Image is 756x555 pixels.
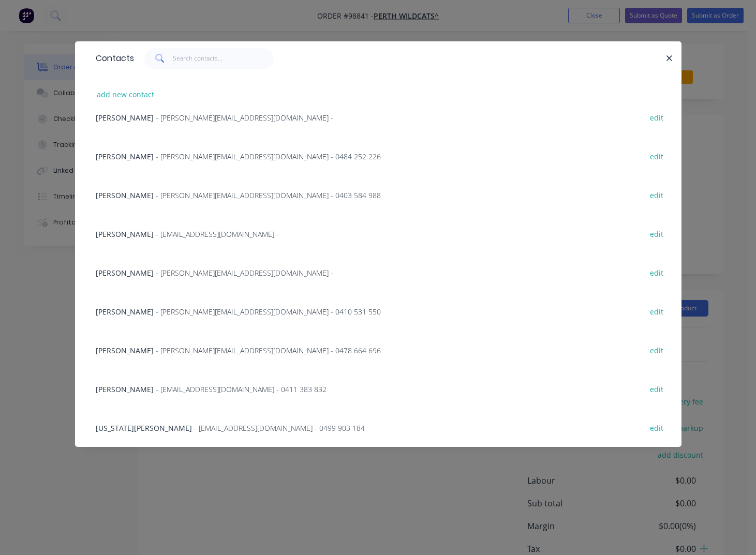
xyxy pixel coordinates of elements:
[96,152,154,161] span: [PERSON_NAME]
[156,152,381,161] span: - [PERSON_NAME][EMAIL_ADDRESS][DOMAIN_NAME] - 0484 252 226
[156,346,381,355] span: - [PERSON_NAME][EMAIL_ADDRESS][DOMAIN_NAME] - 0478 664 696
[96,307,154,317] span: [PERSON_NAME]
[645,110,669,124] button: edit
[96,384,154,394] span: [PERSON_NAME]
[645,343,669,357] button: edit
[156,307,381,317] span: - [PERSON_NAME][EMAIL_ADDRESS][DOMAIN_NAME] - 0410 531 550
[96,346,154,355] span: [PERSON_NAME]
[156,268,333,278] span: - [PERSON_NAME][EMAIL_ADDRESS][DOMAIN_NAME] -
[96,190,154,200] span: [PERSON_NAME]
[91,42,134,75] div: Contacts
[96,268,154,278] span: [PERSON_NAME]
[92,87,160,101] button: add new contact
[645,188,669,202] button: edit
[645,382,669,396] button: edit
[645,149,669,163] button: edit
[96,229,154,239] span: [PERSON_NAME]
[156,113,333,123] span: - [PERSON_NAME][EMAIL_ADDRESS][DOMAIN_NAME] -
[645,265,669,279] button: edit
[156,229,279,239] span: - [EMAIL_ADDRESS][DOMAIN_NAME] -
[96,423,192,433] span: [US_STATE][PERSON_NAME]
[173,48,274,69] input: Search contacts...
[156,190,381,200] span: - [PERSON_NAME][EMAIL_ADDRESS][DOMAIN_NAME] - 0403 584 988
[645,304,669,318] button: edit
[194,423,365,433] span: - [EMAIL_ADDRESS][DOMAIN_NAME] - 0499 903 184
[645,421,669,434] button: edit
[156,384,327,394] span: - [EMAIL_ADDRESS][DOMAIN_NAME] - 0411 383 832
[96,113,154,123] span: [PERSON_NAME]
[645,227,669,241] button: edit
